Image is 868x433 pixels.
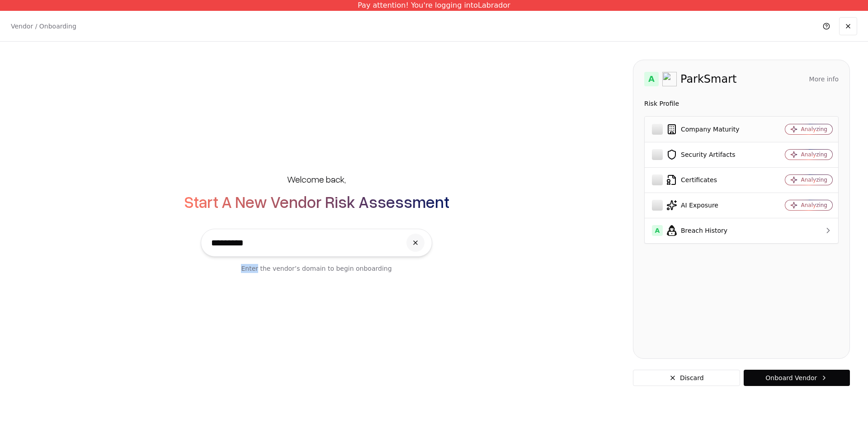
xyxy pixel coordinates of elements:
[744,370,850,386] button: Onboard Vendor
[680,72,736,86] div: ParkSmart
[633,370,740,386] button: Discard
[801,176,827,184] div: Analyzing
[644,72,659,86] div: A
[652,174,760,185] div: Certificates
[11,22,76,31] p: Vendor / Onboarding
[801,151,827,158] div: Analyzing
[652,149,760,160] div: Security Artifacts
[801,126,827,133] div: Analyzing
[241,264,392,273] p: Enter the vendor’s domain to begin onboarding
[652,200,760,211] div: AI Exposure
[644,98,839,109] div: Risk Profile
[652,124,760,135] div: Company Maturity
[652,225,663,236] div: A
[184,193,449,211] h2: Start A New Vendor Risk Assessment
[801,202,827,209] div: Analyzing
[287,173,346,185] h5: Welcome back,
[809,71,839,87] button: More info
[652,225,760,236] div: Breach History
[662,72,677,86] img: ParkSmart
